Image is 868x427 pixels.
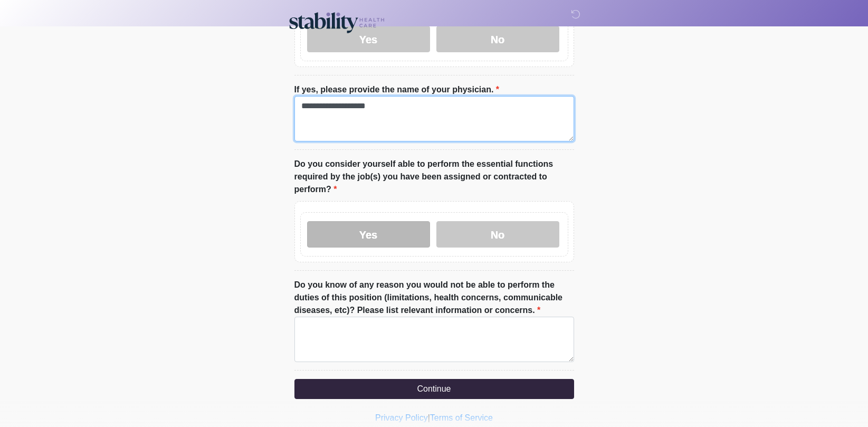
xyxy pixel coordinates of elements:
[436,221,559,248] label: No
[294,279,574,317] label: Do you know of any reason you would not be able to perform the duties of this position (limitatio...
[375,413,428,422] a: Privacy Policy
[284,8,389,35] img: Stability Healthcare Logo
[294,83,500,96] label: If yes, please provide the name of your physician.
[294,158,574,196] label: Do you consider yourself able to perform the essential functions required by the job(s) you have ...
[430,413,493,422] a: Terms of Service
[307,221,430,248] label: Yes
[294,379,574,399] button: Continue
[428,413,430,422] a: |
